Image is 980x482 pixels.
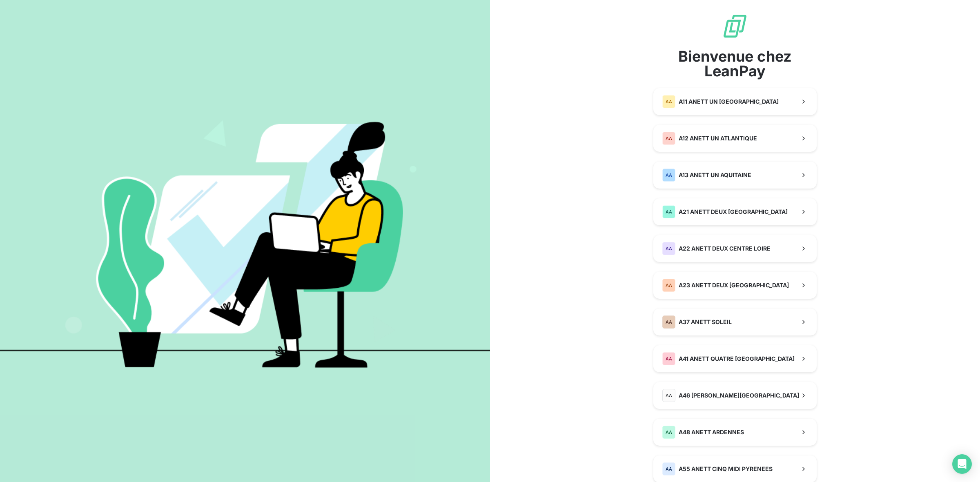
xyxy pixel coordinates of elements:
span: A13 ANETT UN AQUITAINE [679,171,751,179]
button: AAA48 ANETT ARDENNES [653,419,817,446]
span: A48 ANETT ARDENNES [679,428,744,436]
button: AAA23 ANETT DEUX [GEOGRAPHIC_DATA] [653,272,817,299]
button: AAA22 ANETT DEUX CENTRE LOIRE [653,235,817,262]
span: A21 ANETT DEUX [GEOGRAPHIC_DATA] [679,208,788,216]
span: A12 ANETT UN ATLANTIQUE [679,134,757,142]
button: AAA11 ANETT UN [GEOGRAPHIC_DATA] [653,88,817,115]
button: AAA46 [PERSON_NAME][GEOGRAPHIC_DATA] [653,382,817,409]
button: AAA12 ANETT UN ATLANTIQUE [653,125,817,152]
div: AA [662,462,675,475]
div: AA [662,205,675,218]
div: AA [662,279,675,292]
button: AAA41 ANETT QUATRE [GEOGRAPHIC_DATA] [653,345,817,372]
div: AA [662,389,675,402]
button: AAA13 ANETT UN AQUITAINE [653,162,817,189]
div: AA [662,132,675,145]
span: A46 [PERSON_NAME][GEOGRAPHIC_DATA] [679,391,799,400]
img: logo sigle [722,13,748,39]
span: Bienvenue chez LeanPay [653,49,817,78]
div: AA [662,169,675,182]
div: AA [662,426,675,439]
span: A11 ANETT UN [GEOGRAPHIC_DATA] [679,98,779,106]
div: AA [662,242,675,255]
button: AAA21 ANETT DEUX [GEOGRAPHIC_DATA] [653,198,817,225]
div: AA [662,95,675,108]
span: A23 ANETT DEUX [GEOGRAPHIC_DATA] [679,281,789,289]
div: Open Intercom Messenger [952,454,972,474]
span: A22 ANETT DEUX CENTRE LOIRE [679,244,771,253]
button: AAA37 ANETT SOLEIL [653,309,817,335]
span: A37 ANETT SOLEIL [679,318,732,326]
span: A41 ANETT QUATRE [GEOGRAPHIC_DATA] [679,355,795,363]
div: AA [662,315,675,329]
div: AA [662,352,675,365]
span: A55 ANETT CINQ MIDI PYRENEES [679,465,773,473]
